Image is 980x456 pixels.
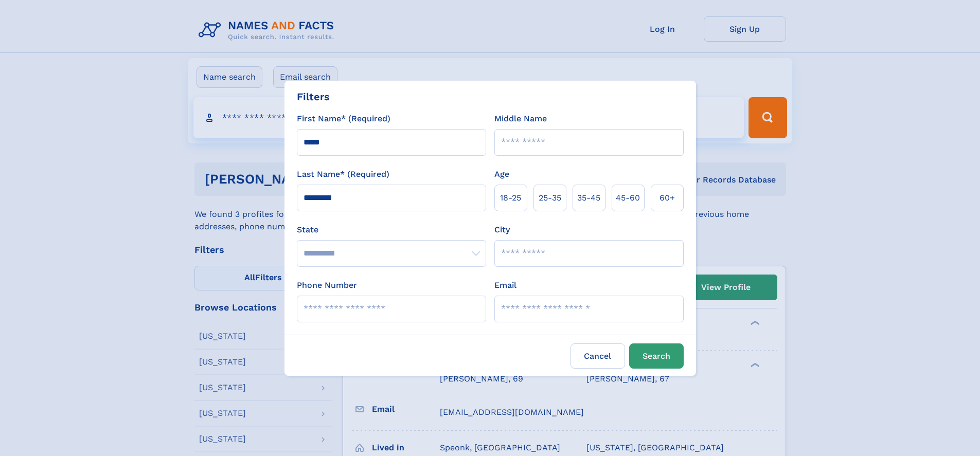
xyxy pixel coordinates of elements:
[500,192,521,204] span: 18‑25
[660,192,675,204] span: 60+
[297,224,486,236] label: State
[629,343,684,369] button: Search
[297,279,357,291] label: Phone Number
[571,343,625,369] label: Cancel
[297,89,330,104] div: Filters
[494,279,516,291] label: Email
[297,113,390,125] label: First Name* (Required)
[494,224,510,236] label: City
[494,113,547,125] label: Middle Name
[494,168,509,180] label: Age
[539,192,561,204] span: 25‑35
[577,192,600,204] span: 35‑45
[297,168,389,180] label: Last Name* (Required)
[616,192,640,204] span: 45‑60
